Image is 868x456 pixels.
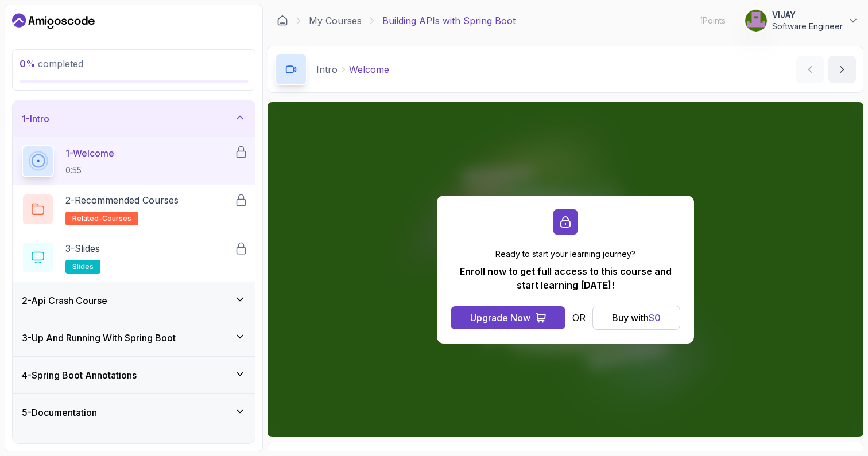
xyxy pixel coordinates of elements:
[828,56,856,83] button: next content
[22,331,176,345] h3: 3 - Up And Running With Spring Boot
[451,264,680,292] p: Enroll now to get full access to this course and start learning [DATE]!
[13,394,255,431] button: 5-Documentation
[72,262,94,271] span: slides
[22,193,246,225] button: 2-Recommended Coursesrelated-courses
[451,248,680,260] p: Ready to start your learning journey?
[22,294,107,307] h3: 2 - Api Crash Course
[796,56,824,83] button: previous content
[592,306,680,330] button: Buy with$0
[451,306,565,329] button: Upgrade Now
[65,146,114,160] p: 1 - Welcome
[20,58,36,69] span: 0 %
[745,9,859,32] button: user profile imageVIJAYSoftware Engineer
[745,10,767,32] img: user profile image
[309,14,362,28] a: My Courses
[13,319,255,356] button: 3-Up And Running With Spring Boot
[20,58,83,69] span: completed
[382,14,516,28] p: Building APIs with Spring Boot
[22,241,246,274] button: 3-Slidesslides
[349,63,389,76] p: Welcome
[13,100,255,137] button: 1-Intro
[13,282,255,319] button: 2-Api Crash Course
[65,165,114,176] p: 0:55
[22,145,246,177] button: 1-Welcome0:55
[470,311,530,325] div: Upgrade Now
[65,193,179,207] p: 2 - Recommended Courses
[572,311,586,325] p: OR
[612,311,661,325] div: Buy with
[72,214,131,223] span: related-courses
[22,406,97,419] h3: 5 - Documentation
[22,112,49,126] h3: 1 - Intro
[700,15,726,26] p: 1 Points
[772,21,843,32] p: Software Engineer
[277,15,288,26] a: Dashboard
[649,312,661,324] span: $ 0
[13,357,255,393] button: 4-Spring Boot Annotations
[772,9,843,21] p: VIJAY
[316,63,338,76] p: Intro
[65,241,100,255] p: 3 - Slides
[12,12,95,30] a: Dashboard
[22,368,137,382] h3: 4 - Spring Boot Annotations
